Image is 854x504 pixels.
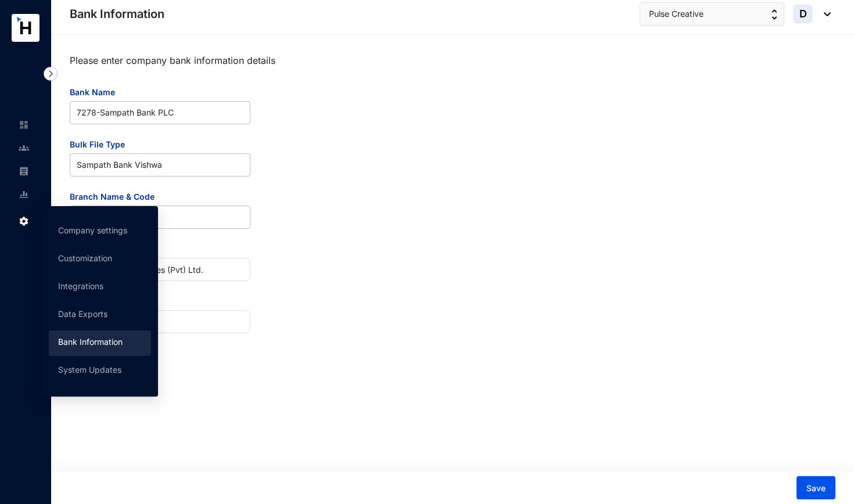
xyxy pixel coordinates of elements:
[58,337,123,347] a: Bank Information
[9,160,37,183] li: Payroll
[19,120,29,130] img: home-unselected.a29eae3204392db15eaf.svg
[58,253,112,263] a: Customization
[70,6,164,22] p: Bank Information
[799,9,807,19] span: D
[772,9,777,20] img: up-down-arrow.74152d26bf9780fbf563ca9c90304185.svg
[9,136,37,160] li: Contacts
[806,483,826,494] span: Save
[77,154,243,176] span: Sampath Bank Vishwa
[818,12,831,16] img: dropdown-black.8e83cc76930a90b1a4fdb6d089b7bf3a.svg
[649,8,704,20] span: Pulse Creative
[58,225,127,235] a: Company settings
[640,2,784,26] button: Pulse Creative
[70,190,163,203] label: Branch Name & Code
[58,365,121,375] a: System Updates
[58,309,107,319] a: Data Exports
[796,476,835,499] button: Save
[9,113,37,136] li: Home
[19,189,29,200] img: report-unselected.e6a6b4230fc7da01f883.svg
[58,281,103,291] a: Integrations
[19,143,29,153] img: people-unselected.118708e94b43a90eceab.svg
[77,102,243,124] span: 7278 - Sampath Bank PLC
[70,49,835,67] p: Please enter company bank information details
[19,216,29,226] img: settings.f4f5bcbb8b4eaa341756.svg
[9,183,37,206] li: Reports
[44,67,58,81] img: nav-icon-right.af6afadce00d159da59955279c43614e.svg
[70,138,133,151] label: Bulk File Type
[70,86,123,99] label: Bank Name
[19,166,29,177] img: payroll-unselected.b590312f920e76f0c668.svg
